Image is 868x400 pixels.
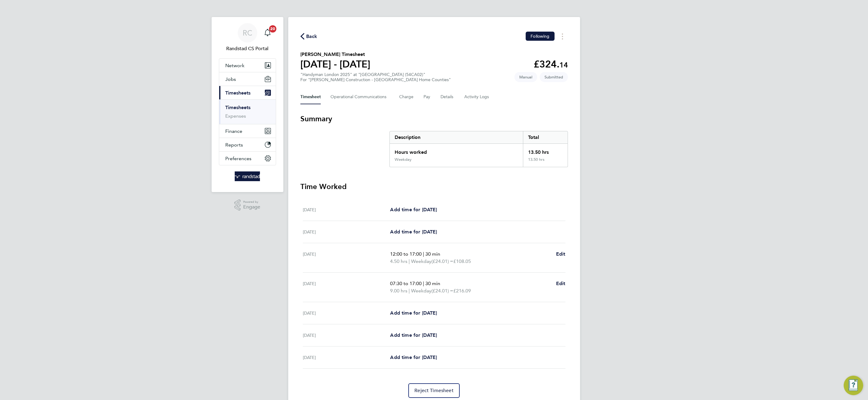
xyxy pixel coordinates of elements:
span: Reject Timesheet [414,388,454,394]
div: [DATE] [303,354,390,361]
button: Following [526,32,554,41]
div: Summary [389,131,568,167]
span: 4.50 hrs [390,258,407,264]
div: "Handyman London 2025" at "[GEOGRAPHIC_DATA] (54CA02)" [300,72,451,82]
button: Reject Timesheet [408,383,460,398]
span: Jobs [225,76,236,82]
span: 30 min [425,251,440,257]
span: (£24.01) = [431,288,453,294]
div: For "[PERSON_NAME] Construction - [GEOGRAPHIC_DATA] Home Counties" [300,77,451,82]
a: Edit [556,280,565,287]
button: Pay [424,90,431,104]
span: This timesheet is Submitted. [540,72,568,82]
span: This timesheet was manually created. [514,72,537,82]
h2: [PERSON_NAME] Timesheet [300,51,370,58]
button: Timesheet [300,90,321,104]
span: Edit [556,251,565,257]
nav: Main navigation [212,17,283,192]
div: [DATE] [303,332,390,339]
button: Finance [219,124,276,138]
div: [DATE] [303,228,390,236]
div: 13.50 hrs [523,144,567,157]
a: Add time for [DATE] [390,332,437,339]
span: 20 [269,25,276,33]
span: Preferences [225,156,251,161]
a: 20 [261,23,274,43]
a: RCRandstad CS Portal [219,23,276,52]
h1: [DATE] - [DATE] [300,58,370,70]
a: Timesheets [225,105,251,110]
button: Operational Communications [330,90,389,104]
div: [DATE] [303,250,390,265]
div: [DATE] [303,309,390,317]
span: | [423,281,424,286]
app-decimal: £324. [534,58,568,70]
button: Charge [399,90,414,104]
div: Description [390,131,523,143]
span: Powered by [243,199,260,205]
a: Add time for [DATE] [390,354,437,361]
span: (£24.01) = [431,258,453,264]
div: [DATE] [303,206,390,213]
a: Add time for [DATE] [390,206,437,213]
section: Timesheet [300,114,568,398]
span: Timesheets [225,90,251,96]
span: 12:00 to 17:00 [390,251,422,257]
div: Total [523,131,567,143]
span: Add time for [DATE] [390,207,437,212]
a: Edit [556,250,565,258]
span: Edit [556,281,565,286]
a: Add time for [DATE] [390,228,437,236]
span: Add time for [DATE] [390,332,437,338]
button: Timesheets [219,86,276,99]
span: Weekday [411,258,431,265]
button: Activity Logs [464,90,490,104]
span: 14 [559,60,568,69]
button: Network [219,59,276,72]
span: £216.09 [453,288,471,294]
button: Reports [219,138,276,151]
div: 13.50 hrs [523,157,567,167]
span: Engage [243,205,260,210]
span: Weekday [411,287,431,295]
h3: Time Worked [300,182,568,191]
span: 30 min [425,281,440,286]
img: randstad-logo-retina.png [235,171,260,181]
div: Timesheets [219,99,276,124]
span: | [409,258,410,264]
span: Add time for [DATE] [390,229,437,235]
span: Network [225,63,244,68]
button: Engage Resource Center [844,376,863,395]
span: Back [306,33,317,40]
span: RC [243,29,252,37]
span: £108.05 [453,258,471,264]
button: Preferences [219,152,276,165]
div: [DATE] [303,280,390,295]
span: Randstad CS Portal [219,45,276,52]
span: | [423,251,424,257]
a: Add time for [DATE] [390,309,437,317]
span: 07:30 to 17:00 [390,281,422,286]
span: Add time for [DATE] [390,310,437,316]
span: | [409,288,410,294]
a: Expenses [225,113,246,119]
button: Back [300,33,317,40]
div: Weekday [395,157,412,162]
span: Add time for [DATE] [390,354,437,360]
span: Finance [225,128,242,134]
div: Hours worked [390,144,523,157]
h3: Summary [300,114,568,124]
button: Jobs [219,72,276,86]
span: 9.00 hrs [390,288,407,294]
span: Reports [225,142,243,148]
a: Go to home page [219,171,276,181]
a: Powered byEngage [234,199,260,211]
span: Following [531,33,549,39]
button: Details [441,90,455,104]
button: Timesheets Menu [557,32,568,41]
